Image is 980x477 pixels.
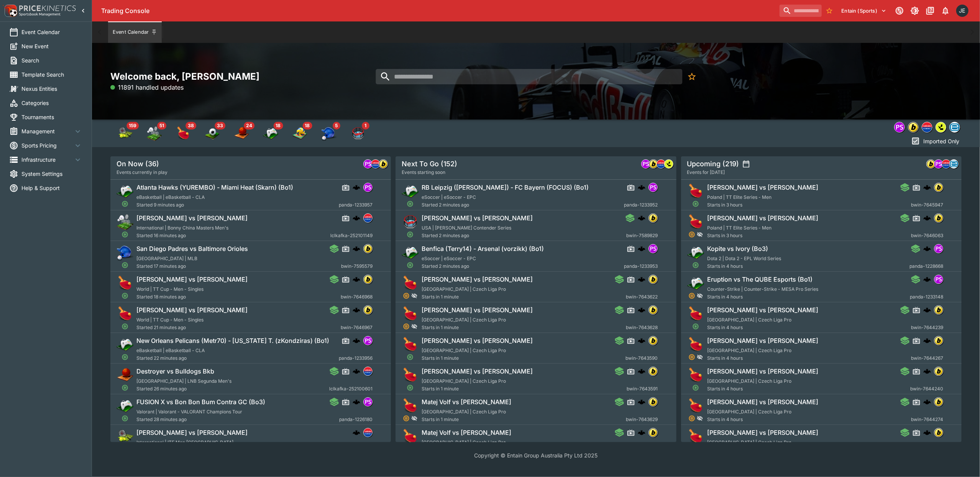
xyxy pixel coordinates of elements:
img: lclkafka.png [942,160,950,168]
button: Event Calendar [108,21,162,43]
div: lclkafka [363,213,373,223]
div: cerberus [638,275,646,283]
img: logo-cerberus.svg [923,275,931,283]
div: bwin [363,275,373,284]
svg: Suspended [403,292,410,299]
div: lclkafka [922,122,932,133]
h6: Benfica (Terry14) - Arsenal (vorzikk) (Bo1) [422,245,544,253]
svg: Hidden [696,231,703,238]
img: bwin.png [649,160,658,168]
div: cerberus [638,306,646,314]
svg: Suspended [688,292,695,299]
div: bwin [649,159,658,169]
span: eSoccer | eSoccer - EPC [422,194,476,200]
h6: Kopite vs Ivory (Bo3) [707,245,768,253]
img: bwin.png [649,398,658,406]
div: cerberus [638,184,646,191]
img: badminton [146,126,162,141]
img: table_tennis.png [687,336,704,353]
img: bwin.png [364,275,372,284]
span: panda-1226180 [339,416,373,423]
img: baseball [321,126,337,141]
img: lclkafka.png [364,214,372,222]
span: bwin-7644239 [911,324,943,331]
div: Esports [263,126,278,141]
div: Badminton [146,126,162,141]
h6: San Diego Padres vs Baltimore Orioles [136,245,248,253]
span: Categories [21,99,82,107]
span: bwin-7644240 [910,385,943,393]
img: bwin.png [934,336,943,345]
svg: Open [121,200,128,207]
button: Notifications [939,4,952,18]
img: bwin.png [649,367,658,375]
span: Management [21,127,73,135]
div: bwin [934,183,943,192]
button: No Bookmarks [823,5,836,17]
svg: Open [692,200,699,207]
span: Dota 2 | Dota 2 - EPL World Series [707,256,781,261]
span: Started 2 minutes ago [422,262,624,270]
span: panda-1233956 [339,354,373,362]
div: lsports [936,122,946,133]
img: pandascore.png [364,336,372,345]
img: soccer [205,126,220,141]
div: cerberus [353,275,360,283]
img: Sportsbook Management [19,13,61,16]
span: Search [21,56,82,64]
span: [GEOGRAPHIC_DATA] | MLB [136,256,197,261]
h6: [PERSON_NAME] vs [PERSON_NAME] [707,337,818,345]
img: table_tennis.png [402,305,419,322]
span: Poland | TT Elite Series - Men [707,194,772,200]
h6: Eruption vs The QUBE Esports (Bo1) [707,275,813,284]
img: logo-cerberus.svg [638,367,646,375]
img: tennis.png [117,428,133,445]
div: Tennis [117,126,133,141]
img: table_tennis.png [402,275,419,292]
img: betradar.png [950,160,958,168]
img: logo-cerberus.svg [923,184,931,191]
div: lclkafka [942,159,951,169]
img: esports.png [402,244,419,261]
div: Baseball [321,126,337,141]
span: Events currently in play [117,169,167,176]
button: Imported Only [909,135,962,147]
div: cerberus [353,306,360,314]
input: search [780,5,822,17]
h5: On Now (36) [117,159,159,168]
div: pandascore [363,159,373,169]
svg: Open [692,262,699,269]
img: table_tennis.png [687,367,704,384]
h6: [PERSON_NAME] vs [PERSON_NAME] [707,184,818,192]
img: logo-cerberus.svg [353,306,360,314]
span: bwin-7644267 [911,354,943,362]
span: Counter-Strike | Counter-Strike - MESA Pro Series [707,286,818,292]
img: logo-cerberus.svg [923,214,931,222]
img: pandascore.png [895,122,904,132]
div: pandascore [934,159,943,169]
div: cerberus [353,214,360,222]
h6: [PERSON_NAME] vs [PERSON_NAME] [707,429,818,437]
img: table_tennis.png [687,213,704,230]
h6: Destroyer vs Bulldogs Bkb [136,367,214,375]
img: table_tennis.png [687,397,704,414]
img: logo-cerberus.svg [638,337,646,344]
img: bwin.png [934,398,943,406]
img: lclkafka.png [371,160,380,168]
span: 5 [333,122,340,129]
div: cerberus [353,245,360,252]
h6: Matej Volf vs [PERSON_NAME] [422,429,511,437]
span: bwin-7643629 [626,416,658,423]
div: bwin [934,213,943,223]
h6: [PERSON_NAME] vs [PERSON_NAME] [136,275,248,284]
span: 33 [215,122,225,129]
svg: Hidden [411,293,417,299]
h6: RB Leipzig ([PERSON_NAME]) - FC Bayern (FOCUS) (Bo1) [422,184,589,192]
div: bwin [649,213,658,223]
img: lsports.jpeg [936,122,946,132]
p: 11891 handled updates [110,83,184,92]
h6: [PERSON_NAME] vs [PERSON_NAME] [707,367,818,375]
div: cerberus [638,214,646,222]
span: Nexus Entities [21,85,82,93]
div: bwin [363,305,373,315]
